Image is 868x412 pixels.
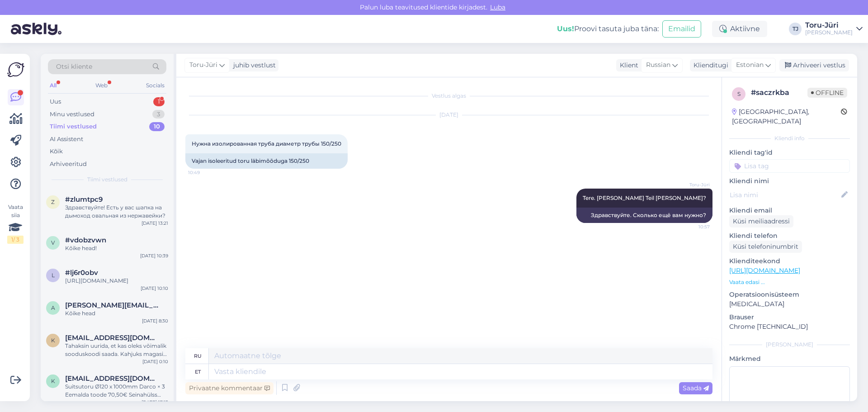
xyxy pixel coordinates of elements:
[185,153,348,169] div: Vajan isoleeritud toru läbimõõduga 150/250
[141,285,168,292] div: [DATE] 10:10
[185,111,712,119] div: [DATE]
[48,80,58,91] div: All
[185,382,274,394] div: Privaatne kommentaar
[52,272,55,279] span: l
[195,364,201,379] div: et
[51,378,55,384] span: k
[676,223,710,230] span: 10:57
[142,358,168,365] div: [DATE] 0:10
[65,334,159,342] span: kajaliinakorb@gmail.com
[729,290,850,299] p: Operatsioonisüsteem
[7,236,24,244] div: 1 / 3
[65,244,168,252] div: Kõike head!
[65,269,98,277] span: #lj6r0obv
[779,59,849,71] div: Arhiveeri vestlus
[729,322,850,331] p: Chrome [TECHNICAL_ID]
[192,140,341,147] span: Нужна изолированная труба диаметр трубы 150/250
[732,107,841,126] div: [GEOGRAPHIC_DATA], [GEOGRAPHIC_DATA]
[56,62,92,71] span: Otsi kliente
[94,80,109,91] div: Web
[729,148,850,157] p: Kliendi tag'id
[142,317,168,324] div: [DATE] 8:30
[65,277,168,285] div: [URL][DOMAIN_NAME]
[65,342,168,358] div: Tahaksin uurida, et kas oleks võimalik sooduskoodi saada. Kahjuks magasin e-smaspäeva maha, ning ...
[188,169,222,176] span: 10:49
[87,175,127,184] span: Tiimi vestlused
[65,301,159,309] span: andreas.engblom@outlook.com
[65,383,168,399] div: Suitsutoru Ø120 x 1000mm Darco × 3 Eemalda toode 70,50€ Seinahülss Ø120mm × 1 Eemalda toode 12,40...
[51,337,55,344] span: k
[729,354,850,364] p: Märkmed
[142,399,168,406] div: [DATE] 17:13
[737,90,741,97] span: s
[616,61,638,70] div: Klient
[487,3,508,11] span: Luba
[729,159,850,173] input: Lisa tag
[583,194,706,201] span: Tere. [PERSON_NAME] Teil [PERSON_NAME]?
[65,204,168,220] div: Здравствуйте! Есть у вас шапка на дымоход овальная из нержавейки?
[576,208,712,223] div: Здравствуйте. Сколько ещё вам нужно?
[676,181,710,188] span: Toru-Jüri
[65,374,159,383] span: katariina.kurki@gmail.com
[729,206,850,215] p: Kliendi email
[729,278,850,286] p: Vaata edasi ...
[557,24,574,33] b: Uus!
[51,304,55,311] span: a
[729,176,850,186] p: Kliendi nimi
[50,135,83,144] div: AI Assistent
[153,97,165,106] div: 1
[189,60,217,70] span: Toru-Jüri
[142,220,168,227] div: [DATE] 13:21
[194,348,202,364] div: ru
[7,203,24,244] div: Vaata siia
[729,241,802,253] div: Küsi telefoninumbrit
[751,87,807,98] div: # saczrkba
[729,313,850,322] p: Brauser
[805,22,853,29] div: Toru-Jüri
[51,239,55,246] span: v
[683,384,709,392] span: Saada
[65,195,103,204] span: #zlumtpc9
[729,299,850,309] p: [MEDICAL_DATA]
[51,199,55,205] span: z
[149,122,165,131] div: 10
[729,215,793,227] div: Küsi meiliaadressi
[152,110,165,119] div: 3
[50,122,97,131] div: Tiimi vestlused
[140,252,168,259] div: [DATE] 10:39
[65,236,106,244] span: #vdobzvwn
[736,60,764,70] span: Estonian
[805,22,863,36] a: Toru-Jüri[PERSON_NAME]
[185,92,712,100] div: Vestlus algas
[712,21,767,37] div: Aktiivne
[729,266,800,275] a: [URL][DOMAIN_NAME]
[729,341,850,349] div: [PERSON_NAME]
[65,309,168,317] div: Kõike head
[729,231,850,241] p: Kliendi telefon
[50,97,61,106] div: Uus
[730,190,840,200] input: Lisa nimi
[646,60,670,70] span: Russian
[807,88,847,98] span: Offline
[7,61,24,78] img: Askly Logo
[690,61,728,70] div: Klienditugi
[50,147,63,156] div: Kõik
[557,24,659,34] div: Proovi tasuta juba täna:
[729,256,850,266] p: Klienditeekond
[662,20,701,38] button: Emailid
[789,23,802,35] div: TJ
[805,29,853,36] div: [PERSON_NAME]
[230,61,276,70] div: juhib vestlust
[50,160,87,169] div: Arhiveeritud
[50,110,94,119] div: Minu vestlused
[729,134,850,142] div: Kliendi info
[144,80,166,91] div: Socials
